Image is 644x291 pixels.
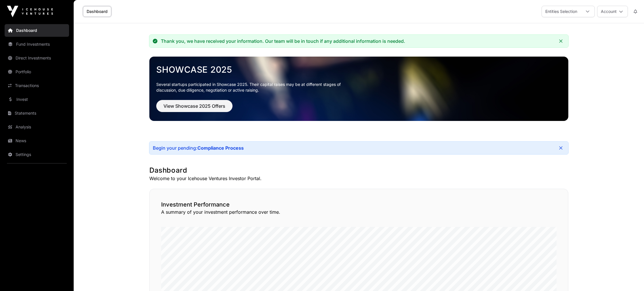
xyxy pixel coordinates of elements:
a: Showcase 2025 [156,64,561,75]
a: Settings [5,148,69,161]
button: Account [597,6,628,17]
img: Icehouse Ventures Logo [7,6,53,17]
button: View Showcase 2025 Offers [156,100,233,112]
a: Statements [5,107,69,120]
a: Transactions [5,79,69,92]
a: Dashboard [5,24,69,37]
div: Begin your pending: [153,145,244,151]
span: View Showcase 2025 Offers [163,103,225,109]
a: Fund Investments [5,38,69,51]
a: Invest [5,93,69,106]
div: Entities Selection [542,6,581,17]
p: Several startups participated in Showcase 2025. Their capital raises may be at different stages o... [156,82,350,93]
a: Portfolio [5,65,69,78]
h2: Investment Performance [161,201,557,209]
img: Showcase 2025 [149,57,568,121]
h1: Dashboard [149,166,568,175]
iframe: Chat Widget [615,263,644,291]
a: Direct Investments [5,52,69,64]
button: Close [557,144,565,152]
a: View Showcase 2025 Offers [156,106,233,111]
p: Welcome to your Icehouse Ventures Investor Portal. [149,175,568,182]
a: News [5,134,69,147]
div: Thank you, we have received your information. Our team will be in touch if any additional informa... [161,38,405,44]
a: Compliance Process [197,145,244,151]
a: Dashboard [83,6,111,17]
button: Close [557,37,565,45]
p: A summary of your investment performance over time. [161,209,557,215]
a: Analysis [5,121,69,133]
